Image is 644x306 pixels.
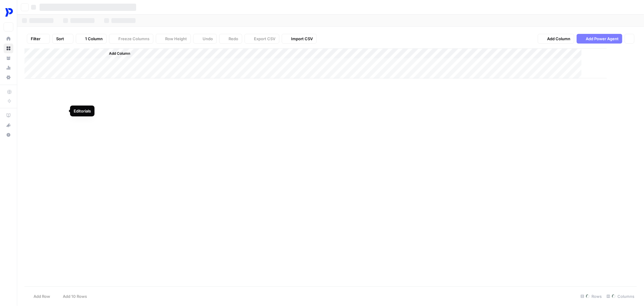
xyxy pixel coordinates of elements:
a: Usage [4,63,13,73]
span: Add Power Agent [586,36,619,42]
a: Browse [4,44,13,53]
button: Add Power Agent [577,34,622,44]
a: Your Data [4,53,13,63]
a: AirOps Academy [4,111,13,120]
div: Rows [578,291,604,301]
span: Add Row [34,293,50,299]
span: Filter [31,36,40,42]
button: Add Row [24,291,54,301]
a: Home [4,34,13,44]
span: Add Column [547,36,570,42]
span: Row Height [165,36,187,42]
span: 1 Column [85,36,103,42]
button: What's new? [4,120,13,130]
button: Add Column [538,34,574,44]
span: Add Column [109,51,130,56]
a: Settings [4,73,13,82]
button: Export CSV [245,34,279,44]
button: Filter [27,34,50,44]
span: Freeze Columns [118,36,149,42]
span: Undo [203,36,213,42]
button: Add Column [101,50,133,57]
img: ProcurePro Logo [4,7,14,18]
div: Columns [604,291,637,301]
button: Redo [219,34,242,44]
button: Row Height [156,34,191,44]
span: Import CSV [291,36,313,42]
div: What's new? [4,121,13,130]
span: Add 10 Rows [63,293,87,299]
button: Undo [193,34,217,44]
button: Freeze Columns [109,34,153,44]
button: 1 Column [76,34,107,44]
button: Import CSV [282,34,317,44]
span: Sort [56,36,64,42]
button: Sort [52,34,73,44]
button: Help + Support [4,130,13,140]
span: Redo [229,36,238,42]
button: Add 10 Rows [54,291,91,301]
span: Export CSV [254,36,275,42]
button: Workspace: ProcurePro [4,5,13,20]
